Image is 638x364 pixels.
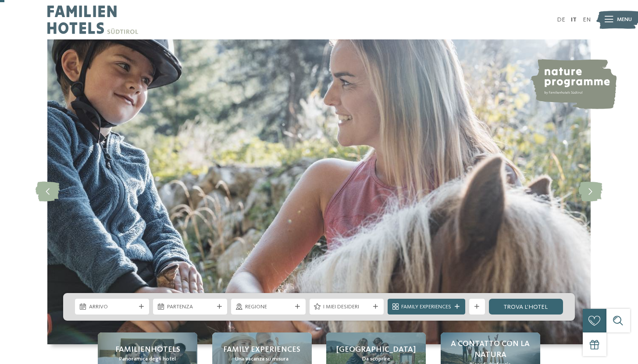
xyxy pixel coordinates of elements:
span: Panoramica degli hotel [119,355,176,363]
img: Family hotel Alto Adige: the happy family places! [47,39,591,344]
a: IT [571,17,577,23]
a: EN [583,17,591,23]
img: nature programme by Familienhotels Südtirol [530,59,617,109]
span: Da scoprire [362,355,390,363]
span: Family Experiences [401,303,451,311]
span: Regione [245,303,292,311]
span: [GEOGRAPHIC_DATA] [336,344,416,355]
span: Familienhotels [115,344,180,355]
span: Menu [617,16,632,24]
span: I miei desideri [323,303,370,311]
span: Family experiences [223,344,300,355]
span: Arrivo [89,303,135,311]
span: Una vacanza su misura [235,355,289,363]
span: A contatto con la natura [449,339,532,360]
a: DE [557,17,565,23]
span: Partenza [167,303,214,311]
a: trova l’hotel [489,299,563,315]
